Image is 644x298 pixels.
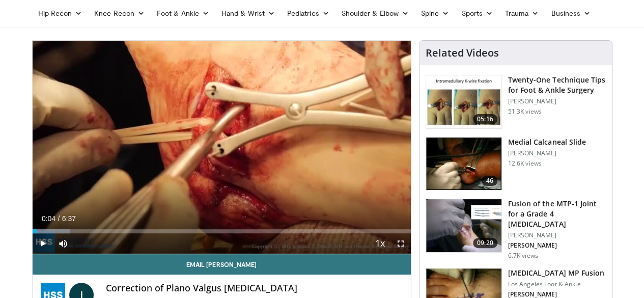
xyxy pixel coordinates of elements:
[508,159,542,168] p: 12.6K views
[42,214,55,223] span: 0:04
[335,3,415,23] a: Shoulder & Elbow
[508,280,604,288] p: Los Angeles Foot & Ankle
[473,114,497,124] span: 05:16
[473,238,497,248] span: 09:20
[106,283,403,294] h4: Correction of Plano Valgus [MEDICAL_DATA]
[426,75,501,128] img: 6702e58c-22b3-47ce-9497-b1c0ae175c4c.150x105_q85_crop-smart_upscale.jpg
[215,3,281,23] a: Hand & Wrist
[426,137,606,191] a: 46 Medial Calcaneal Slide [PERSON_NAME] 12.6K views
[33,233,53,254] button: Play
[33,254,411,275] a: Email [PERSON_NAME]
[499,3,545,23] a: Trauma
[33,41,411,254] video-js: Video Player
[426,75,606,129] a: 05:16 Twenty-One Technique Tips for Foot & Ankle Surgery [PERSON_NAME] 51.3K views
[32,3,89,23] a: Hip Recon
[281,3,335,23] a: Pediatrics
[508,149,586,157] p: [PERSON_NAME]
[33,229,411,233] div: Progress Bar
[426,199,606,260] a: 09:20 Fusion of the MTP-1 Joint for a Grade 4 [MEDICAL_DATA] [PERSON_NAME] [PERSON_NAME] 6.7K views
[58,214,60,223] span: /
[62,214,76,223] span: 6:37
[151,3,215,23] a: Foot & Ankle
[390,233,411,254] button: Fullscreen
[508,199,606,229] h3: Fusion of the MTP-1 Joint for a Grade 4 [MEDICAL_DATA]
[426,138,501,191] img: 1227497_3.png.150x105_q85_crop-smart_upscale.jpg
[508,107,542,116] p: 51.3K views
[508,241,606,250] p: [PERSON_NAME]
[482,176,497,186] span: 46
[455,3,499,23] a: Sports
[426,199,501,252] img: ddb27d7a-c5cd-46b0-848e-b0c966468a6e.150x105_q85_crop-smart_upscale.jpg
[88,3,151,23] a: Knee Recon
[508,268,604,278] h3: [MEDICAL_DATA] MP Fusion
[508,231,606,239] p: [PERSON_NAME]
[508,137,586,147] h3: Medial Calcaneal Slide
[426,47,499,59] h4: Related Videos
[508,97,606,105] p: [PERSON_NAME]
[508,252,538,260] p: 6.7K views
[415,3,455,23] a: Spine
[545,3,597,23] a: Business
[370,233,390,254] button: Playback Rate
[508,75,606,95] h3: Twenty-One Technique Tips for Foot & Ankle Surgery
[53,233,73,254] button: Mute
